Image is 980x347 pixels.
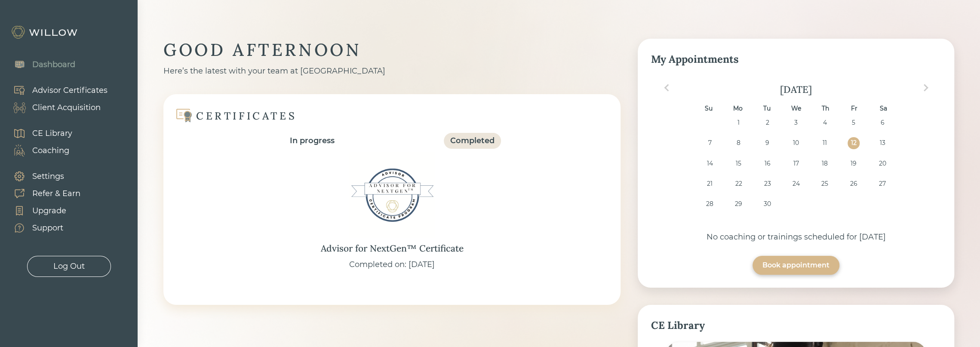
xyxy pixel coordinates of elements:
[660,81,673,95] button: Previous Month
[790,158,802,169] div: Choose Wednesday, September 17th, 2025
[651,231,941,243] div: No coaching or trainings scheduled for [DATE]
[321,242,464,255] div: Advisor for NextGen™ Certificate
[349,259,435,270] div: Completed on: [DATE]
[32,128,72,139] div: CE Library
[761,103,773,114] div: Tu
[848,117,859,129] div: Choose Friday, September 5th, 2025
[876,158,888,169] div: Choose Saturday, September 20th, 2025
[4,168,80,185] a: Settings
[290,135,335,147] div: In progress
[163,65,621,77] div: Here’s the latest with your team at [GEOGRAPHIC_DATA]
[651,83,941,95] div: [DATE]
[733,137,744,149] div: Choose Monday, September 8th, 2025
[790,178,802,190] div: Choose Wednesday, September 24th, 2025
[762,137,773,149] div: Choose Tuesday, September 9th, 2025
[163,39,621,61] div: GOOD AFTERNOON
[704,137,716,149] div: Choose Sunday, September 7th, 2025
[4,99,108,116] a: Client Acquisition
[762,117,773,129] div: Choose Tuesday, September 2nd, 2025
[32,171,64,182] div: Settings
[919,81,933,95] button: Next Month
[4,56,75,73] a: Dashboard
[704,198,716,210] div: Choose Sunday, September 28th, 2025
[878,103,889,114] div: Sa
[4,142,72,159] a: Coaching
[819,103,831,114] div: Th
[4,125,72,142] a: CE Library
[790,103,802,114] div: We
[819,117,831,129] div: Choose Thursday, September 4th, 2025
[32,85,108,96] div: Advisor Certificates
[819,158,831,169] div: Choose Thursday, September 18th, 2025
[876,117,888,129] div: Choose Saturday, September 6th, 2025
[196,109,297,123] div: CERTIFICATES
[732,103,743,114] div: Mo
[32,145,69,157] div: Coaching
[32,188,80,200] div: Refer & Earn
[704,158,716,169] div: Choose Sunday, September 14th, 2025
[848,103,860,114] div: Fr
[4,202,80,219] a: Upgrade
[876,178,888,190] div: Choose Saturday, September 27th, 2025
[703,103,714,114] div: Su
[32,205,66,217] div: Upgrade
[790,137,802,149] div: Choose Wednesday, September 10th, 2025
[32,222,63,234] div: Support
[733,158,744,169] div: Choose Monday, September 15th, 2025
[32,59,75,71] div: Dashboard
[450,135,495,147] div: Completed
[733,178,744,190] div: Choose Monday, September 22nd, 2025
[733,117,744,129] div: Choose Monday, September 1st, 2025
[762,178,773,190] div: Choose Tuesday, September 23rd, 2025
[848,137,859,149] div: Choose Friday, September 12th, 2025
[762,158,773,169] div: Choose Tuesday, September 16th, 2025
[762,198,773,210] div: Choose Tuesday, September 30th, 2025
[704,178,716,190] div: Choose Sunday, September 21st, 2025
[848,158,859,169] div: Choose Friday, September 19th, 2025
[32,102,101,114] div: Client Acquisition
[4,82,108,99] a: Advisor Certificates
[53,261,85,272] div: Log Out
[819,137,831,149] div: Choose Thursday, September 11th, 2025
[654,117,939,218] div: month 2025-09
[819,178,831,190] div: Choose Thursday, September 25th, 2025
[790,117,802,129] div: Choose Wednesday, September 3rd, 2025
[876,137,888,149] div: Choose Saturday, September 13th, 2025
[733,198,744,210] div: Choose Monday, September 29th, 2025
[4,185,80,202] a: Refer & Earn
[349,152,435,238] img: Advisor for NextGen™ Certificate Badge
[762,260,829,270] div: Book appointment
[848,178,859,190] div: Choose Friday, September 26th, 2025
[651,318,941,333] div: CE Library
[11,25,80,39] img: Willow
[651,52,941,67] div: My Appointments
